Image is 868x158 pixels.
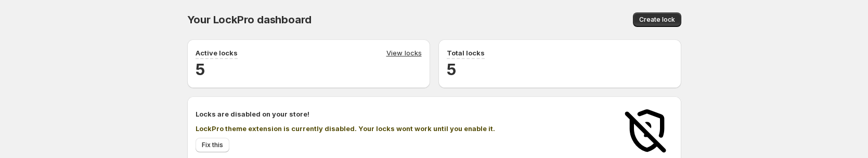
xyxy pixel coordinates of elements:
[196,48,238,58] p: Active locks
[202,141,223,149] span: Fix this
[386,48,422,59] a: View locks
[447,48,485,58] p: Total locks
[633,12,681,27] button: Create lock
[196,123,611,134] p: LockPro theme extension is currently disabled. Your locks wont work until you enable it.
[196,138,229,152] button: Fix this
[447,59,673,80] h2: 5
[639,16,675,24] span: Create lock
[187,13,312,26] span: Your LockPro dashboard
[196,109,611,119] h2: Locks are disabled on your store!
[196,59,422,80] h2: 5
